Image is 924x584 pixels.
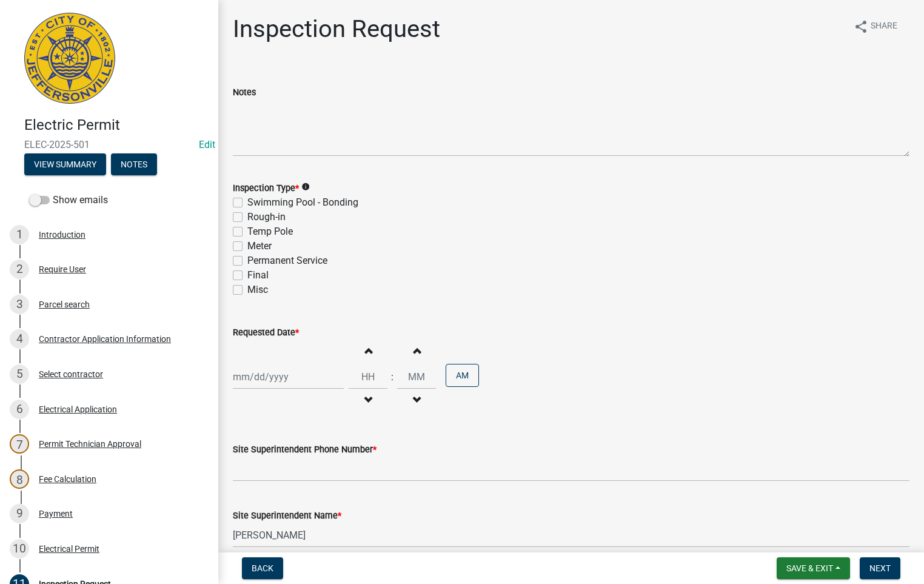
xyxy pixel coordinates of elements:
label: Notes [233,89,256,97]
label: Requested Date [233,329,299,337]
div: Introduction [39,230,85,239]
button: AM [446,364,479,387]
label: Misc [247,283,268,297]
label: Swimming Pool - Bonding [247,195,358,210]
input: Hours [349,364,387,389]
div: 8 [10,469,29,489]
div: Payment [39,509,73,518]
label: Site Superintendent Name [233,512,341,520]
div: Electrical Application [39,405,117,414]
div: Permit Technician Approval [39,440,141,448]
label: Site Superintendent Phone Number [233,446,377,454]
h1: Inspection Request [233,15,440,44]
button: Next [860,557,900,579]
span: Share [871,19,897,34]
label: Rough-in [247,210,286,224]
div: Parcel search [39,300,90,309]
label: Inspection Type [233,184,299,193]
div: 5 [10,364,29,384]
div: Electrical Permit [39,545,99,553]
h4: Electric Permit [24,116,209,134]
span: Next [869,563,891,573]
a: Edit [199,139,215,150]
input: mm/dd/yyyy [233,364,344,389]
div: 4 [10,329,29,349]
div: Contractor Application Information [39,335,171,343]
label: Permanent Service [247,253,327,268]
label: Final [247,268,269,283]
input: Minutes [397,364,436,389]
span: ELEC-2025-501 [24,139,194,150]
div: Require User [39,265,86,274]
div: 9 [10,504,29,523]
span: Back [252,563,273,573]
img: City of Jeffersonville, Indiana [24,13,115,104]
div: Select contractor [39,370,103,378]
wm-modal-confirm: Edit Application Number [199,139,215,150]
label: Show emails [29,193,108,207]
button: Notes [111,153,157,175]
label: Meter [247,239,272,253]
div: 2 [10,260,29,279]
label: Temp Pole [247,224,293,239]
button: Back [242,557,283,579]
div: : [387,370,397,384]
div: Fee Calculation [39,475,96,483]
i: info [301,183,310,191]
div: 7 [10,434,29,454]
div: 1 [10,225,29,244]
div: 3 [10,295,29,314]
button: shareShare [844,15,907,38]
span: Save & Exit [786,563,833,573]
div: 6 [10,400,29,419]
wm-modal-confirm: Summary [24,160,106,170]
div: 10 [10,539,29,559]
i: share [854,19,868,34]
wm-modal-confirm: Notes [111,160,157,170]
button: Save & Exit [777,557,850,579]
button: View Summary [24,153,106,175]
